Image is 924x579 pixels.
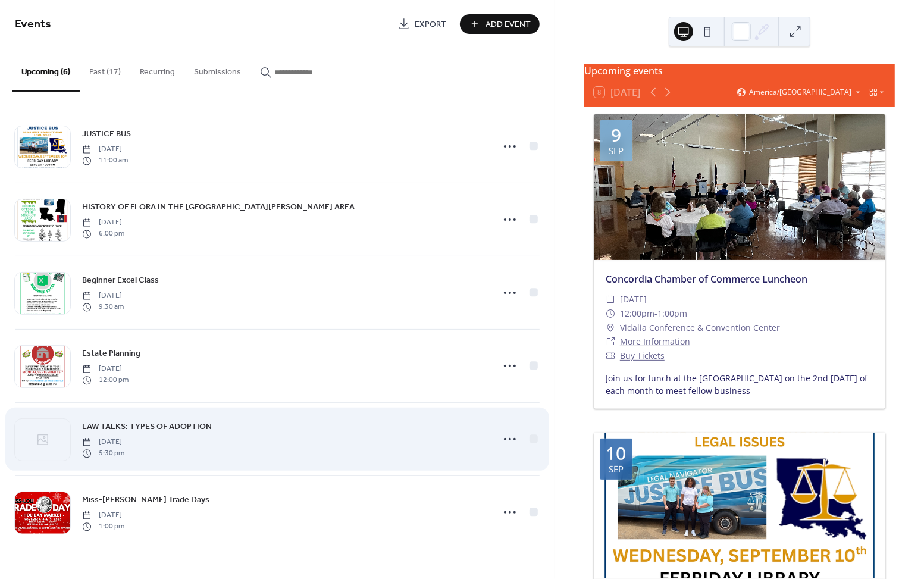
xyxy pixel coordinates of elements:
span: Beginner Excel Class [82,275,159,287]
span: Events [15,13,51,36]
div: ​ [606,292,615,306]
span: 11:00 am [82,155,128,166]
span: Miss-[PERSON_NAME] Trade Days [82,495,209,507]
a: HISTORY OF FLORA IN THE [GEOGRAPHIC_DATA][PERSON_NAME] AREA [82,201,355,214]
div: Join us for lunch at the [GEOGRAPHIC_DATA] on the 2nd [DATE] of each month to meet fellow business [594,372,885,397]
span: [DATE] [82,437,124,448]
span: Add Event [486,18,531,31]
span: Estate Planning [82,348,140,361]
div: Sep [609,465,624,474]
span: [DATE] [82,218,124,229]
div: ​ [606,321,615,335]
div: ​ [606,349,615,363]
span: 1:00pm [657,306,687,321]
span: [DATE] [82,145,128,155]
span: [DATE] [82,511,124,521]
div: 10 [606,445,626,462]
a: Miss-[PERSON_NAME] Trade Days [82,493,209,507]
span: [DATE] [82,291,124,302]
button: Recurring [130,48,184,90]
div: ​ [606,334,615,349]
span: - [654,306,657,321]
span: 12:00 pm [82,375,129,386]
a: Concordia Chamber of Commerce Luncheon [606,273,807,286]
div: Upcoming events [584,64,895,78]
span: Export [415,18,446,31]
span: [DATE] [620,292,647,306]
a: Beginner Excel Class [82,274,159,287]
div: ​ [606,306,615,321]
button: Add Event [460,14,540,34]
div: 9 [611,126,621,144]
div: Sep [609,146,624,155]
a: Buy Tickets [620,350,665,361]
span: 1:00 pm [82,521,124,532]
a: More Information [620,336,690,347]
span: 5:30 pm [82,448,124,459]
span: Vidalia Conference & Convention Center [620,321,780,335]
span: 6:00 pm [82,229,124,239]
a: LAW TALKS: TYPES OF ADOPTION [82,420,212,434]
a: Export [389,14,455,34]
span: [DATE] [82,364,129,375]
span: America/[GEOGRAPHIC_DATA] [749,89,851,96]
span: HISTORY OF FLORA IN THE [GEOGRAPHIC_DATA][PERSON_NAME] AREA [82,202,355,214]
span: JUSTICE BUS [82,129,131,141]
span: LAW TALKS: TYPES OF ADOPTION [82,421,212,434]
span: 12:00pm [620,306,654,321]
a: Estate Planning [82,347,140,361]
a: JUSTICE BUS [82,127,131,141]
button: Past (17) [80,48,130,90]
span: 9:30 am [82,302,124,312]
button: Submissions [184,48,250,90]
button: Upcoming (6) [12,48,80,92]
